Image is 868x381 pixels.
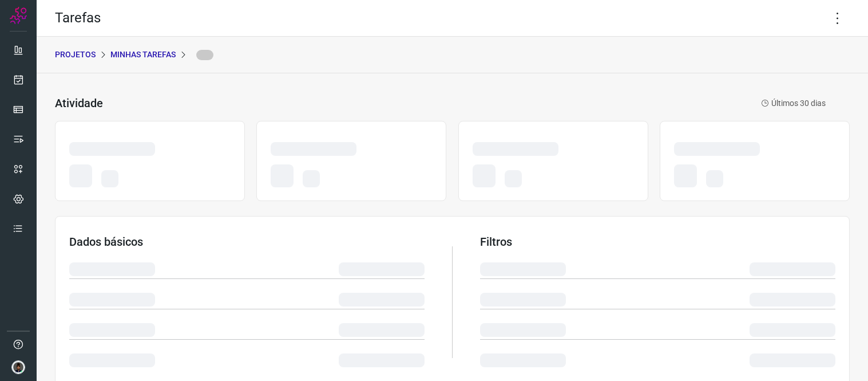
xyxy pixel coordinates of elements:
h3: Atividade [55,96,103,110]
img: Logo [10,7,27,24]
h3: Dados básicos [69,235,425,249]
p: PROJETOS [55,49,96,61]
h2: Tarefas [55,10,101,26]
p: Minhas Tarefas [110,49,176,61]
h3: Filtros [480,235,835,249]
p: Últimos 30 dias [761,97,826,109]
img: d44150f10045ac5288e451a80f22ca79.png [11,360,25,374]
